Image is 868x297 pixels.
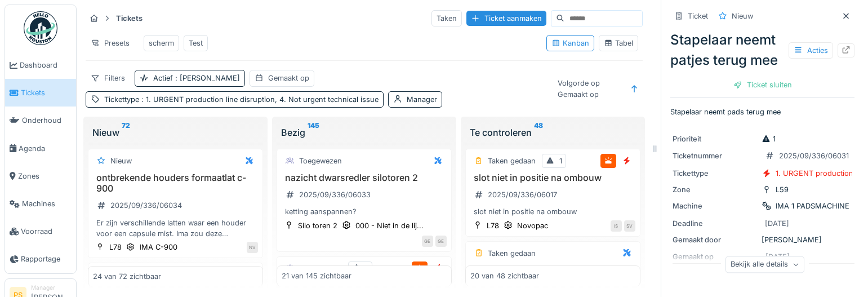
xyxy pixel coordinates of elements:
[5,245,76,273] a: Rapportage
[776,184,789,195] div: L59
[5,162,76,190] a: Zones
[93,271,161,281] div: 24 van 72 zichtbaar
[31,283,72,292] div: Manager
[366,263,368,274] div: 1
[673,168,757,179] div: Tickettype
[673,184,757,195] div: Zone
[470,206,635,217] div: slot niet in positie na ombouw
[18,171,72,181] span: Zones
[298,220,337,231] div: Silo toren 2
[93,218,258,239] div: Er zijn verschillende latten waar een houder voor een capsule mist. Ima zou deze kosteloos herste...
[139,95,379,104] span: : 1. URGENT production line disruption, 4. Not urgent technical issue
[282,206,447,217] div: ketting aanspannen?
[431,10,462,26] div: Taken
[673,134,757,144] div: Prioriteit
[22,198,72,209] span: Machines
[21,226,72,237] span: Voorraad
[24,11,57,45] img: Badge_color-CXgf-gQk.svg
[189,38,203,48] div: Test
[93,286,258,297] h3: Robot
[673,218,757,229] div: Deadline
[21,254,72,264] span: Rapportage
[282,172,447,183] h3: nazicht dwarsredler silotoren 2
[22,115,72,126] span: Onderhoud
[19,143,72,154] span: Agenda
[611,220,622,232] div: IS
[779,150,849,161] div: 2025/09/336/06031
[470,271,539,281] div: 20 van 48 zichtbaar
[21,87,72,98] span: Tickets
[268,73,309,83] div: Gemaakt op
[604,38,633,48] div: Tabel
[281,126,447,139] div: Bezig
[104,94,379,105] div: Tickettype
[5,190,76,218] a: Machines
[789,42,833,59] div: Acties
[299,189,371,200] div: 2025/09/336/06033
[282,271,351,281] div: 21 van 145 zichtbaar
[553,75,624,102] div: Volgorde op Gemaakt op
[470,172,635,183] h3: slot niet in positie na ombouw
[534,126,543,139] sup: 48
[470,265,635,286] h3: vervangen dichtingen hoekventielen probat molens
[673,234,852,245] div: [PERSON_NAME]
[5,107,76,134] a: Onderhoud
[422,236,433,247] div: GE
[732,11,753,21] div: Nieuw
[488,248,536,259] div: Taken gedaan
[20,60,72,70] span: Dashboard
[247,242,258,253] div: NV
[122,126,130,139] sup: 72
[5,135,76,162] a: Agenda
[110,200,182,211] div: 2025/09/336/06034
[762,134,776,144] div: 1
[5,51,76,79] a: Dashboard
[5,79,76,107] a: Tickets
[559,156,562,166] div: 1
[92,126,259,139] div: Nieuw
[673,234,757,245] div: Gemaakt door
[110,156,132,166] div: Nieuw
[5,218,76,245] a: Voorraad
[670,30,854,70] div: Stapelaar neemt patjes terug mee
[109,242,122,252] div: L78
[470,126,636,139] div: Te controleren
[173,74,240,82] span: : [PERSON_NAME]
[435,236,447,247] div: GE
[729,77,796,92] div: Ticket sluiten
[299,263,342,274] div: Toegewezen
[299,156,342,166] div: Toegewezen
[86,35,135,51] div: Presets
[688,11,708,21] div: Ticket
[140,242,177,252] div: IMA C-900
[673,201,757,211] div: Machine
[149,38,174,48] div: scherm
[517,220,548,231] div: Novopac
[488,156,536,166] div: Taken gedaan
[765,218,789,229] div: [DATE]
[725,256,804,273] div: Bekijk alle details
[624,220,635,232] div: SV
[93,172,258,194] h3: ontbrekende houders formaatlat c-900
[153,73,240,83] div: Actief
[466,11,546,26] div: Ticket aanmaken
[487,220,499,231] div: L78
[86,70,130,86] div: Filters
[776,201,849,211] div: IMA 1 PADSMACHINE
[112,13,147,24] strong: Tickets
[488,189,557,200] div: 2025/09/336/06017
[670,107,854,117] p: Stapelaar neemt pads terug mee
[551,38,589,48] div: Kanban
[673,150,757,161] div: Ticketnummer
[308,126,319,139] sup: 145
[355,220,424,231] div: 000 - Niet in de lij...
[407,94,437,105] div: Manager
